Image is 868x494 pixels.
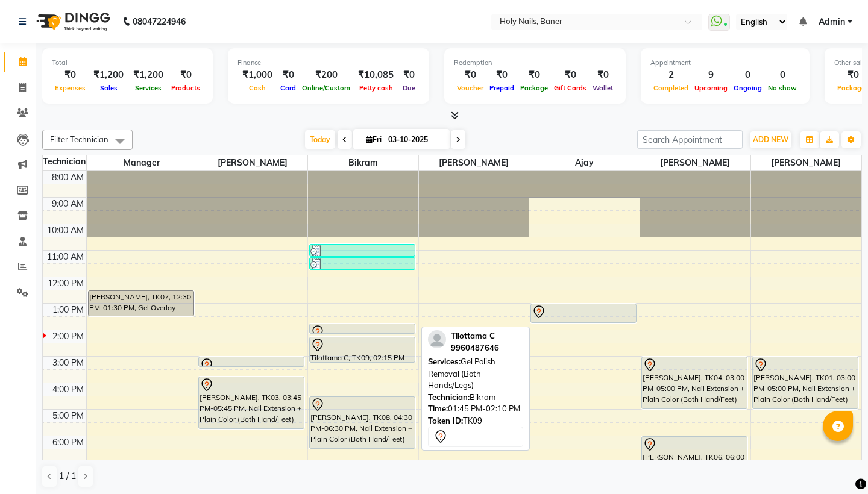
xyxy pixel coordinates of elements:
[650,58,800,68] div: Appointment
[765,84,800,92] span: No show
[753,357,858,408] div: [PERSON_NAME], TK01, 03:00 PM-05:00 PM, Nail Extension + Plain Color (Both Hand/Feet)
[486,68,517,82] div: ₹0
[50,436,86,449] div: 6:00 PM
[637,130,743,149] input: Search Appointment
[308,155,418,170] span: Bikram
[45,251,86,263] div: 11:00 AM
[642,357,747,408] div: [PERSON_NAME], TK04, 03:00 PM-05:00 PM, Nail Extension + Plain Color (Both Hand/Feet)
[451,342,499,354] div: 9960487646
[650,84,691,92] span: Completed
[59,470,76,483] span: 1 / 1
[199,377,304,428] div: [PERSON_NAME], TK03, 03:45 PM-05:45 PM, Nail Extension + Plain Color (Both Hand/Feet)
[642,437,747,479] div: [PERSON_NAME], TK06, 06:00 PM-07:40 PM, Gel Refills With Color (Both Hand/Legs)
[87,155,197,170] span: Manager
[52,84,89,92] span: Expenses
[310,324,415,333] div: Tilottama C, TK09, 01:45 PM-02:10 PM, Gel Polish Removal (Both Hands/Legs)
[50,357,86,369] div: 3:00 PM
[428,404,448,413] span: Time:
[640,155,750,170] span: [PERSON_NAME]
[237,58,420,68] div: Finance
[246,84,269,92] span: Cash
[428,403,523,415] div: 01:45 PM-02:10 PM
[49,171,86,184] div: 8:00 AM
[385,131,445,149] input: 2025-10-03
[731,68,765,82] div: 0
[590,68,616,82] div: ₹0
[590,84,616,92] span: Wallet
[277,84,299,92] span: Card
[50,330,86,343] div: 2:00 PM
[50,134,108,144] span: Filter Technician
[400,84,418,92] span: Due
[353,68,398,82] div: ₹10,085
[731,84,765,92] span: Ongoing
[650,68,691,82] div: 2
[52,68,89,82] div: ₹0
[50,383,86,396] div: 4:00 PM
[691,68,731,82] div: 9
[551,84,590,92] span: Gift Cards
[486,84,517,92] span: Prepaid
[551,68,590,82] div: ₹0
[454,68,486,82] div: ₹0
[428,415,523,427] div: TK09
[765,68,800,82] div: 0
[45,277,86,290] div: 12:00 PM
[305,130,335,149] span: Today
[451,331,495,340] span: Tilottama C
[363,135,385,144] span: Fri
[197,155,307,170] span: [PERSON_NAME]
[529,155,640,170] span: Ajay
[133,5,186,39] b: 08047224946
[517,84,551,92] span: Package
[817,446,856,482] iframe: chat widget
[454,58,616,68] div: Redemption
[199,357,304,366] div: [PERSON_NAME], TK10, 03:00 PM-03:25 PM, Nail tip with Gel
[428,330,446,348] img: profile
[49,198,86,210] div: 9:00 AM
[751,155,861,170] span: [PERSON_NAME]
[428,357,495,390] span: Gel Polish Removal (Both Hands/Legs)
[310,397,415,448] div: [PERSON_NAME], TK08, 04:30 PM-06:30 PM, Nail Extension + Plain Color (Both Hand/Feet)
[89,68,128,82] div: ₹1,200
[819,16,845,28] span: Admin
[132,84,165,92] span: Services
[428,392,523,404] div: Bikram
[168,68,203,82] div: ₹0
[52,58,203,68] div: Total
[419,155,529,170] span: [PERSON_NAME]
[43,155,86,168] div: Technician
[428,416,463,425] span: Token ID:
[310,337,415,362] div: Tilottama C, TK09, 02:15 PM-03:15 PM, Gel Polish-Shellac (Both Hands/Feet)
[691,84,731,92] span: Upcoming
[299,84,353,92] span: Online/Custom
[428,357,461,366] span: Services:
[45,224,86,237] div: 10:00 AM
[97,84,121,92] span: Sales
[168,84,203,92] span: Products
[356,84,396,92] span: Petty cash
[310,258,415,269] div: [PERSON_NAME], TK05, 11:15 AM-11:45 AM, Gel Extension Removal (Both Hands/Feet)
[517,68,551,82] div: ₹0
[50,410,86,422] div: 5:00 PM
[128,68,168,82] div: ₹1,200
[750,131,791,148] button: ADD NEW
[310,245,415,256] div: [PERSON_NAME], TK05, 10:45 AM-11:15 AM, Gel Extension Removal (Both Hands/Feet)
[277,68,299,82] div: ₹0
[531,304,636,322] div: Tilottama C, TK09, 01:00 PM-01:45 PM, Classic Pedicure
[753,135,788,144] span: ADD NEW
[237,68,277,82] div: ₹1,000
[50,304,86,316] div: 1:00 PM
[31,5,113,39] img: logo
[398,68,420,82] div: ₹0
[89,291,193,316] div: [PERSON_NAME], TK07, 12:30 PM-01:30 PM, Gel Overlay With Color (Both Hands/Legs)
[299,68,353,82] div: ₹200
[428,392,470,402] span: Technician:
[454,84,486,92] span: Voucher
